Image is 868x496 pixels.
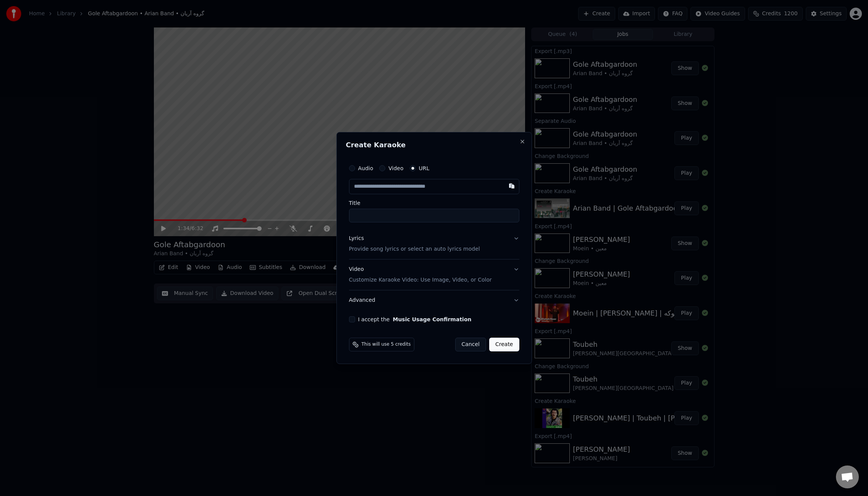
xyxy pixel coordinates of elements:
button: VideoCustomize Karaoke Video: Use Image, Video, or Color [349,259,519,290]
button: I accept the [393,317,471,322]
label: Video [388,166,403,171]
button: LyricsProvide song lyrics or select an auto lyrics model [349,229,519,259]
label: I accept the [358,317,472,322]
button: Cancel [455,338,486,351]
label: Audio [358,166,373,171]
label: Title [349,200,519,206]
p: Provide song lyrics or select an auto lyrics model [349,245,480,253]
p: Customize Karaoke Video: Use Image, Video, or Color [349,276,492,284]
button: Create [489,338,519,351]
button: Advanced [349,290,519,310]
div: Video [349,266,492,284]
label: URL [419,166,430,171]
h2: Create Karaoke [346,142,522,148]
div: Lyrics [349,235,364,242]
span: This will use 5 credits [362,341,411,348]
